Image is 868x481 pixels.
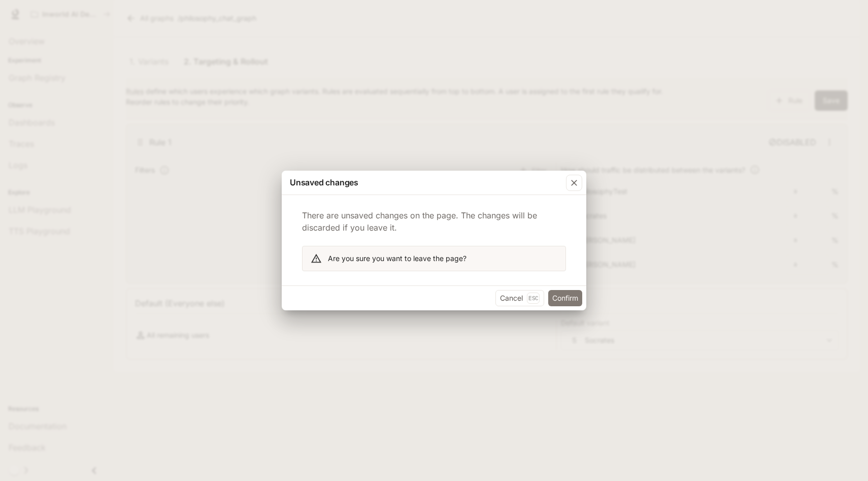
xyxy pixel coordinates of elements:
button: CancelEsc [495,290,544,306]
p: Esc [527,293,540,304]
button: Confirm [548,290,582,306]
p: There are unsaved changes on the page. The changes will be discarded if you leave it. [302,209,566,234]
p: Unsaved changes [290,176,358,188]
div: Are you sure you want to leave the page? [328,249,466,268]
